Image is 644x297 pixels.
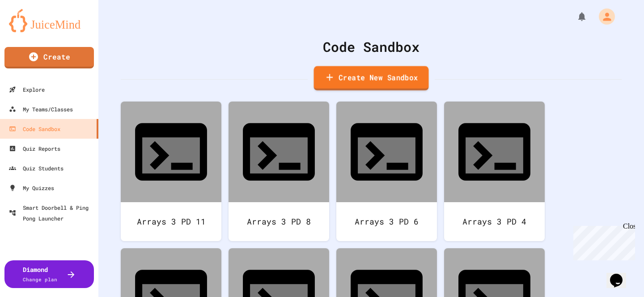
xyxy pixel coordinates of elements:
iframe: chat widget [606,261,635,288]
div: Quiz Reports [9,143,60,154]
div: Arrays 3 PD 8 [229,202,329,241]
div: Arrays 3 PD 4 [444,202,545,241]
div: Diamond [23,265,57,284]
div: Arrays 3 PD 6 [336,202,437,241]
div: Code Sandbox [121,37,622,57]
iframe: chat widget [570,222,635,260]
div: Code Sandbox [9,123,60,134]
a: Create New Sandbox [314,66,429,91]
button: DiamondChange plan [4,260,94,288]
span: Change plan [23,276,57,283]
div: Quiz Students [9,163,64,174]
a: Arrays 3 PD 11 [121,102,221,241]
a: Arrays 3 PD 4 [444,102,545,241]
div: My Quizzes [9,182,54,193]
div: My Notifications [560,9,589,24]
img: logo-orange.svg [9,9,89,32]
a: Arrays 3 PD 6 [336,102,437,241]
div: Arrays 3 PD 11 [121,202,221,241]
div: Explore [9,84,45,95]
div: Smart Doorbell & Ping Pong Launcher [9,202,95,224]
a: Create [4,47,94,68]
a: Arrays 3 PD 8 [229,102,329,241]
div: My Teams/Classes [9,104,73,115]
div: Chat with us now!Close [4,4,62,57]
div: My Account [589,6,617,27]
